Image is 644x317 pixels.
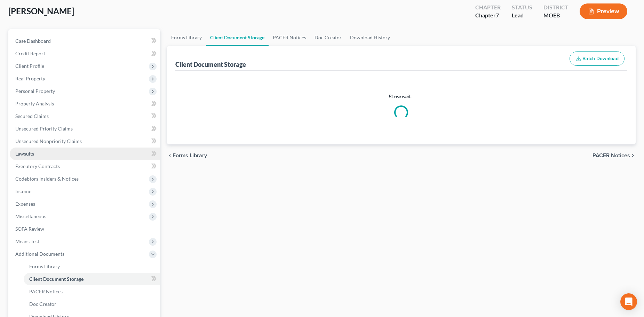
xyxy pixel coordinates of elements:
[630,153,636,158] i: chevron_right
[543,3,569,11] div: District
[15,238,39,244] span: Means Test
[15,188,31,194] span: Income
[10,35,160,47] a: Case Dashboard
[620,293,637,310] div: Open Intercom Messenger
[10,148,160,160] a: Lawsuits
[24,273,160,285] a: Client Document Storage
[310,29,346,46] a: Doc Creator
[346,29,394,46] a: Download History
[15,63,44,69] span: Client Profile
[206,29,269,46] a: Client Document Storage
[24,285,160,298] a: PACER Notices
[15,38,51,44] span: Case Dashboard
[496,12,499,18] span: 7
[580,3,627,19] button: Preview
[15,226,44,232] span: SOFA Review
[29,288,63,294] span: PACER Notices
[167,29,206,46] a: Forms Library
[582,56,619,62] span: Batch Download
[10,160,160,173] a: Executory Contracts
[10,135,160,148] a: Unsecured Nonpriority Claims
[175,60,246,69] div: Client Document Storage
[15,163,60,169] span: Executory Contracts
[269,29,310,46] a: PACER Notices
[167,153,173,158] i: chevron_left
[10,47,160,60] a: Credit Report
[177,93,626,100] p: Please wait...
[512,3,532,11] div: Status
[15,126,73,132] span: Unsecured Priority Claims
[29,263,60,269] span: Forms Library
[29,276,84,282] span: Client Document Storage
[15,50,45,56] span: Credit Report
[475,11,501,19] div: Chapter
[475,3,501,11] div: Chapter
[15,101,54,106] span: Property Analysis
[512,11,532,19] div: Lead
[593,153,630,158] span: PACER Notices
[10,97,160,110] a: Property Analysis
[24,260,160,273] a: Forms Library
[8,6,74,16] span: [PERSON_NAME]
[173,153,207,158] span: Forms Library
[593,153,636,158] button: PACER Notices chevron_right
[15,251,64,257] span: Additional Documents
[15,138,82,144] span: Unsecured Nonpriority Claims
[15,151,34,157] span: Lawsuits
[15,201,35,207] span: Expenses
[15,88,55,94] span: Personal Property
[15,76,45,81] span: Real Property
[167,153,207,158] button: chevron_left Forms Library
[570,51,625,66] button: Batch Download
[10,122,160,135] a: Unsecured Priority Claims
[15,113,49,119] span: Secured Claims
[24,298,160,310] a: Doc Creator
[10,110,160,122] a: Secured Claims
[29,301,56,307] span: Doc Creator
[15,176,79,182] span: Codebtors Insiders & Notices
[543,11,569,19] div: MOEB
[15,213,46,219] span: Miscellaneous
[10,223,160,235] a: SOFA Review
